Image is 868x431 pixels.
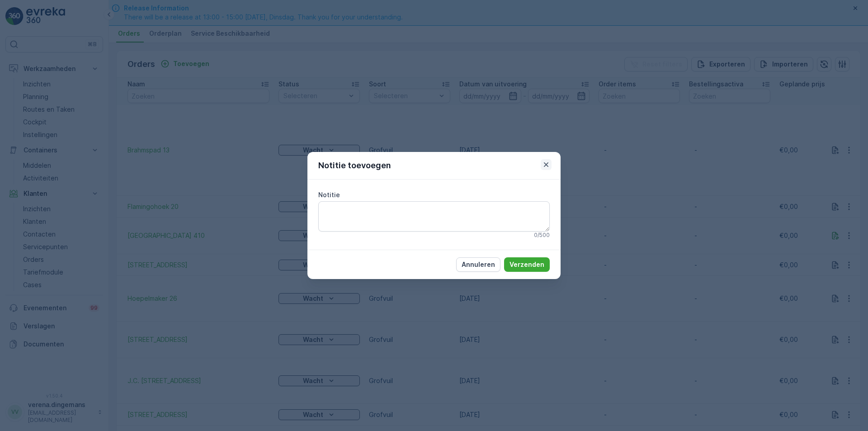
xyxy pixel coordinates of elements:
[462,260,495,269] p: Annuleren
[534,232,550,239] p: 0 / 500
[456,257,500,272] button: Annuleren
[318,159,391,172] p: Notitie toevoegen
[509,260,544,269] p: Verzenden
[504,257,550,272] button: Verzenden
[318,191,340,199] label: Notitie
